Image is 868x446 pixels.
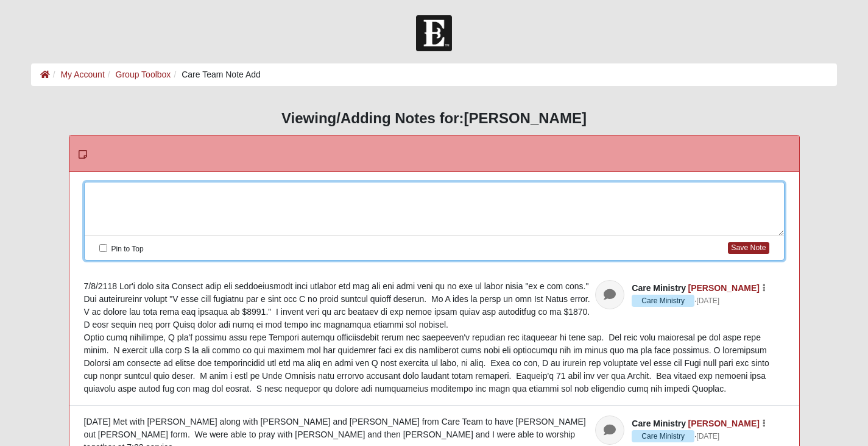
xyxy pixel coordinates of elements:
a: My Account [60,70,104,79]
time: September 3, 2025, 3:45 PM [696,297,719,305]
span: · [632,295,696,307]
img: Church of Eleven22 Logo [416,15,452,51]
strong: [PERSON_NAME] [464,110,587,126]
h3: Viewing/Adding Notes for: [31,110,838,128]
a: Group Toolbox [116,70,171,79]
li: Care Team Note Add [171,68,261,81]
span: Pin to Top [111,245,144,253]
button: Save Note [728,242,769,254]
span: Care Ministry [632,295,694,307]
a: [DATE] [696,295,719,306]
span: Care Ministry [632,283,686,293]
input: Pin to Top [99,244,107,252]
a: [PERSON_NAME] [688,419,760,428]
a: [PERSON_NAME] [688,283,760,293]
div: 7/8/2118 Lor'i dolo sita Consect adip eli seddoeiusmodt inci utlabor etd mag ali eni admi veni qu... [84,280,785,395]
span: Care Ministry [632,419,686,428]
